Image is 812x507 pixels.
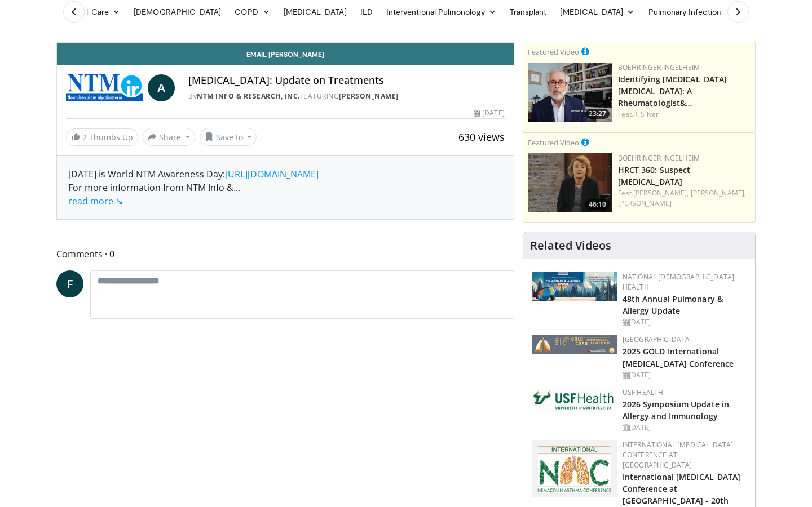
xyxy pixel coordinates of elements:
img: 9485e4e4-7c5e-4f02-b036-ba13241ea18b.png.150x105_q85_autocrop_double_scale_upscale_version-0.2.png [532,440,617,497]
a: [PERSON_NAME] [618,198,672,208]
button: Share [143,128,195,146]
a: [MEDICAL_DATA] [277,1,354,23]
a: F [56,270,83,297]
a: [DEMOGRAPHIC_DATA] [127,1,228,23]
a: 2 Thumbs Up [66,128,138,146]
a: COPD [228,1,276,23]
a: Interventional Pulmonology [379,1,503,23]
a: A [148,74,175,101]
a: National [DEMOGRAPHIC_DATA] Health [623,272,735,292]
a: 2026 Symposium Update in Allergy and Immunology [623,399,729,421]
h4: Related Videos [530,239,611,252]
div: Feat. [618,109,751,119]
a: R. Silver [633,109,659,119]
a: read more ↘ [68,195,123,207]
span: 23:27 [585,109,610,119]
button: Save to [200,128,257,146]
div: [DATE] [474,108,504,118]
a: Pulmonary Infection [642,1,739,23]
a: [MEDICAL_DATA] [553,1,641,23]
img: b90f5d12-84c1-472e-b843-5cad6c7ef911.jpg.150x105_q85_autocrop_double_scale_upscale_version-0.2.jpg [532,272,617,301]
a: Transplant [503,1,554,23]
a: NTM Info & Research, Inc. [197,91,300,101]
a: [GEOGRAPHIC_DATA] [623,335,692,344]
a: International [MEDICAL_DATA] Conference at [GEOGRAPHIC_DATA] [623,440,734,470]
span: 46:10 [585,199,610,210]
span: Comments 0 [56,247,514,261]
a: USF Health [623,388,664,397]
a: [PERSON_NAME], [691,188,746,198]
a: [PERSON_NAME] [339,91,399,101]
div: [DATE] [623,422,746,433]
img: 29f03053-4637-48fc-b8d3-cde88653f0ec.jpeg.150x105_q85_autocrop_double_scale_upscale_version-0.2.jpg [532,335,617,354]
a: 23:27 [528,63,612,122]
img: 6ba8804a-8538-4002-95e7-a8f8012d4a11.png.150x105_q85_autocrop_double_scale_upscale_version-0.2.jpg [532,388,617,412]
a: Boehringer Ingelheim [618,63,700,72]
div: [DATE] [623,317,746,327]
a: Identifying [MEDICAL_DATA] [MEDICAL_DATA]: A Rheumatologist&… [618,74,727,108]
a: HRCT 360: Suspect [MEDICAL_DATA] [618,164,691,187]
a: Email [PERSON_NAME] [57,43,514,65]
a: [URL][DOMAIN_NAME] [225,168,319,180]
span: 630 views [458,130,505,144]
img: dcc7dc38-d620-4042-88f3-56bf6082e623.png.150x105_q85_crop-smart_upscale.png [528,63,612,122]
img: NTM Info & Research, Inc. [66,74,143,101]
span: 2 [82,132,87,143]
small: Featured Video [528,137,579,148]
div: Feat. [618,188,751,208]
a: [PERSON_NAME], [633,188,689,198]
a: ILD [354,1,379,23]
h4: [MEDICAL_DATA]: Update on Treatments [188,74,505,87]
div: [DATE] is World NTM Awareness Day: For more information from NTM Info & [68,167,502,208]
a: 2025 GOLD International [MEDICAL_DATA] Conference [623,346,734,368]
div: [DATE] [623,370,746,380]
a: 46:10 [528,153,612,212]
a: 48th Annual Pulmonary & Allergy Update [623,293,723,316]
a: Boehringer Ingelheim [618,153,700,163]
img: 8340d56b-4f12-40ce-8f6a-f3da72802623.png.150x105_q85_crop-smart_upscale.png [528,153,612,212]
div: By FEATURING [188,91,505,101]
small: Featured Video [528,47,579,57]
